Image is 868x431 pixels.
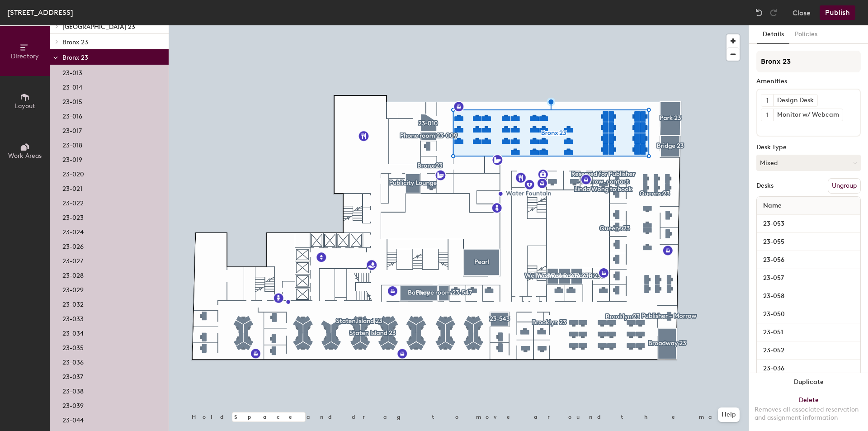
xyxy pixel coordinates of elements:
[15,102,35,110] span: Layout
[773,109,843,121] div: Monitor w/ Webcam
[62,399,84,410] p: 23-039
[759,198,786,214] span: Name
[62,298,84,308] p: 23-032
[759,308,859,321] input: Unnamed desk
[755,8,764,17] img: Undo
[759,362,859,375] input: Unnamed desk
[62,23,135,31] span: [GEOGRAPHIC_DATA] 23
[62,66,82,77] p: 23-013
[793,5,811,20] button: Close
[756,182,774,189] div: Desks
[759,326,859,339] input: Unnamed desk
[62,54,88,62] span: Bronx 23
[773,95,817,106] div: Design Desk
[62,385,84,395] p: 23-038
[62,370,83,381] p: 23-037
[7,7,73,18] div: [STREET_ADDRESS]
[759,254,859,266] input: Unnamed desk
[8,152,42,160] span: Work Areas
[761,95,773,106] button: 1
[62,240,84,251] p: 23-026
[62,168,84,178] p: 23-020
[749,391,868,431] button: DeleteRemoves all associated reservation and assignment information
[62,81,82,91] p: 23-014
[62,313,84,323] p: 23-033
[769,8,778,17] img: Redo
[759,218,859,230] input: Unnamed desk
[62,197,84,207] p: 23-022
[756,144,861,151] div: Desk Type
[62,255,83,265] p: 23-027
[62,95,82,106] p: 23-015
[62,341,84,352] p: 23-035
[820,5,855,20] button: Publish
[62,38,88,46] span: Bronx 23
[749,373,868,391] button: Duplicate
[62,269,84,279] p: 23-028
[62,139,82,149] p: 23-018
[62,211,84,222] p: 23-023
[766,110,769,120] span: 1
[759,344,859,357] input: Unnamed desk
[756,78,861,85] div: Amenities
[62,284,84,294] p: 23-029
[62,182,82,193] p: 23-021
[761,109,773,121] button: 1
[718,407,740,422] button: Help
[759,272,859,284] input: Unnamed desk
[11,52,39,60] span: Directory
[789,25,823,44] button: Policies
[62,124,82,135] p: 23-017
[759,236,859,248] input: Unnamed desk
[62,153,82,164] p: 23-019
[62,356,84,366] p: 23-036
[766,96,769,105] span: 1
[759,290,859,303] input: Unnamed desk
[757,25,789,44] button: Details
[755,406,863,422] div: Removes all associated reservation and assignment information
[756,155,861,171] button: Mixed
[828,178,861,194] button: Ungroup
[62,327,84,337] p: 23-034
[62,110,82,120] p: 23-016
[62,414,84,424] p: 23-044
[62,226,84,236] p: 23-024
